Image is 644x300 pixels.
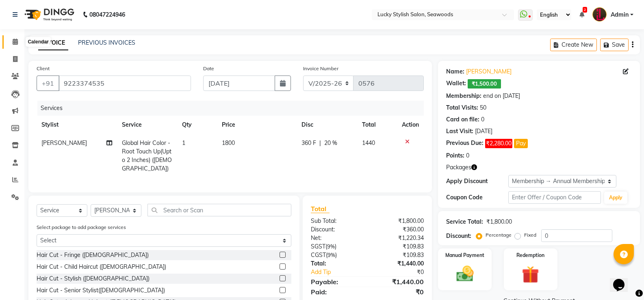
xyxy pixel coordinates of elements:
[303,65,338,72] label: Invoice Number
[486,218,512,226] div: ₹1,800.00
[483,92,520,100] div: end on [DATE]
[37,274,150,283] div: Hair Cut - Stylish ([DEMOGRAPHIC_DATA])
[600,39,629,51] button: Save
[508,191,601,204] input: Enter Offer / Coupon Code
[37,65,50,72] label: Client
[446,177,508,186] div: Apply Discount
[37,101,430,116] div: Services
[446,232,471,240] div: Discount:
[324,139,337,147] span: 20 %
[305,277,367,287] div: Payable:
[516,264,544,285] img: _gift.svg
[367,242,430,251] div: ₹109.83
[357,116,397,134] th: Total
[367,217,430,225] div: ₹1,800.00
[305,234,367,242] div: Net:
[486,231,512,239] label: Percentage
[378,268,430,276] div: ₹0
[26,37,50,47] div: Calendar
[37,286,165,295] div: Hair Cut - Senior Stylist([DEMOGRAPHIC_DATA])
[222,139,235,147] span: 1800
[367,287,430,297] div: ₹0
[319,139,321,147] span: |
[327,252,335,258] span: 9%
[367,259,430,268] div: ₹1,440.00
[446,151,464,160] div: Points:
[446,67,464,76] div: Name:
[37,251,149,259] div: Hair Cut - Fringe ([DEMOGRAPHIC_DATA])
[604,192,627,204] button: Apply
[147,204,291,216] input: Search or Scan
[37,224,126,231] label: Select package to add package services
[514,139,528,148] button: Pay
[367,251,430,259] div: ₹109.83
[41,139,87,147] span: [PERSON_NAME]
[480,104,486,112] div: 50
[516,252,544,259] label: Redemption
[37,263,166,271] div: Hair Cut - Child Haircut ([DEMOGRAPHIC_DATA])
[301,139,316,147] span: 360 F
[367,234,430,242] div: ₹1,220.34
[610,268,636,292] iframe: chat widget
[446,193,508,202] div: Coupon Code
[550,39,597,51] button: Create New
[305,217,367,225] div: Sub Total:
[446,79,466,88] div: Wallet:
[78,39,135,46] a: PREVIOUS INVOICES
[37,116,117,134] th: Stylist
[362,139,375,147] span: 1440
[583,7,587,13] span: 2
[446,104,478,112] div: Total Visits:
[446,163,471,172] span: Packages
[117,116,177,134] th: Service
[297,116,357,134] th: Disc
[446,92,481,100] div: Membership:
[481,115,484,124] div: 0
[445,252,484,259] label: Manual Payment
[468,79,501,88] span: ₹1,500.00
[446,218,483,226] div: Service Total:
[367,225,430,234] div: ₹360.00
[177,116,217,134] th: Qty
[466,67,512,76] a: [PERSON_NAME]
[305,242,367,251] div: ( )
[203,65,214,72] label: Date
[305,268,378,276] a: Add Tip
[327,243,335,250] span: 9%
[122,139,172,172] span: Global Hair Color - Root Touch Up(Upto 2 Inches) ([DEMOGRAPHIC_DATA])
[37,76,59,91] button: +91
[579,11,584,18] a: 2
[524,231,536,239] label: Fixed
[217,116,297,134] th: Price
[451,264,479,284] img: _cash.svg
[367,277,430,287] div: ₹1,440.00
[311,205,330,213] span: Total
[466,151,469,160] div: 0
[305,259,367,268] div: Total:
[21,3,76,26] img: logo
[305,225,367,234] div: Discount:
[305,287,367,297] div: Paid:
[446,139,484,148] div: Previous Due:
[611,11,629,19] span: Admin
[446,115,479,124] div: Card on file:
[311,243,325,250] span: SGST
[182,139,185,147] span: 1
[59,76,191,91] input: Search by Name/Mobile/Email/Code
[89,3,125,26] b: 08047224946
[592,7,607,22] img: Admin
[311,251,326,259] span: CGST
[397,116,424,134] th: Action
[446,127,473,136] div: Last Visit:
[475,127,492,136] div: [DATE]
[485,139,512,148] span: ₹2,280.00
[305,251,367,259] div: ( )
